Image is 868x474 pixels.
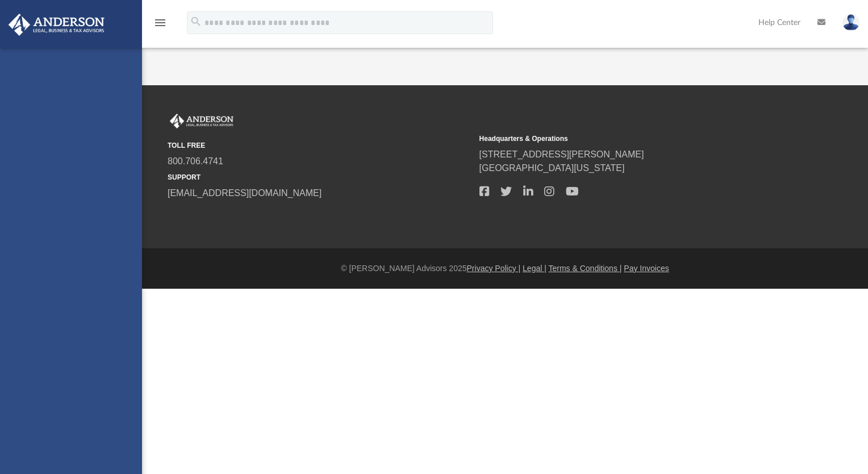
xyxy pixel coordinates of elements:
a: Terms & Conditions | [549,264,622,273]
a: [GEOGRAPHIC_DATA][US_STATE] [479,163,625,173]
i: menu [153,16,167,30]
small: Headquarters & Operations [479,134,783,144]
img: Anderson Advisors Platinum Portal [168,114,236,128]
div: © [PERSON_NAME] Advisors 2025 [142,263,868,275]
a: Legal | [523,264,546,273]
a: [EMAIL_ADDRESS][DOMAIN_NAME] [168,188,322,198]
img: Anderson Advisors Platinum Portal [5,14,108,36]
img: User Pic [842,14,859,31]
a: menu [153,22,167,30]
small: TOLL FREE [168,140,471,151]
a: Privacy Policy | [467,264,521,273]
i: search [190,15,202,28]
a: Pay Invoices [624,264,669,273]
small: SUPPORT [168,172,471,182]
a: [STREET_ADDRESS][PERSON_NAME] [479,149,644,159]
a: 800.706.4741 [168,156,223,166]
